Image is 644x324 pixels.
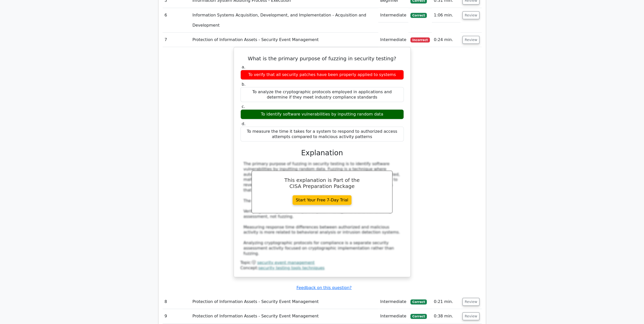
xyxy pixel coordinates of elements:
[257,260,315,265] a: security event management
[163,309,190,323] td: 9
[242,121,246,126] span: d.
[410,314,427,319] span: Correct
[410,13,427,18] span: Correct
[462,312,480,320] button: Review
[240,87,404,102] div: To analyze the cryptographic protocols employed in applications and determine if they meet indust...
[462,36,480,44] button: Review
[190,295,378,309] td: Protection of Information Assets - Security Event Management
[378,295,408,309] td: Intermediate
[240,70,404,80] div: To verify that all security patches have been properly applied to systems
[242,65,246,69] span: a.
[462,11,480,19] button: Review
[378,8,408,23] td: Intermediate
[242,82,246,87] span: b.
[432,295,460,309] td: 0:21 min.
[293,195,352,205] a: Start Your Free 7-Day Trial
[163,33,190,47] td: 7
[432,8,460,23] td: 1:06 min.
[242,104,245,109] span: c.
[410,299,427,304] span: Correct
[190,309,378,323] td: Protection of Information Assets - Security Event Management
[296,285,351,290] a: Feedback on this question?
[432,33,460,47] td: 0:24 min.
[378,33,408,47] td: Intermediate
[410,37,430,43] span: Incorrect
[240,127,404,142] div: To measure the time it takes for a system to respond to authorized access attempts compared to ma...
[163,8,190,33] td: 6
[240,260,404,265] div: Topic:
[240,109,404,119] div: To identify software vulnerabilities by inputting random data
[240,55,404,62] h5: What is the primary purpose of fuzzing in security testing?
[258,265,324,270] a: security testing tools techniques
[462,298,480,306] button: Review
[190,33,378,47] td: Protection of Information Assets - Security Event Management
[378,309,408,323] td: Intermediate
[163,295,190,309] td: 8
[190,8,378,33] td: Information Systems Acquisition, Development, and Implementation - Acquisition and Development
[432,309,460,323] td: 0:38 min.
[240,265,404,271] div: Concept:
[243,161,401,256] div: The primary purpose of fuzzing in security testing is to identify software vulnerabilities by inp...
[243,149,401,157] h3: Explanation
